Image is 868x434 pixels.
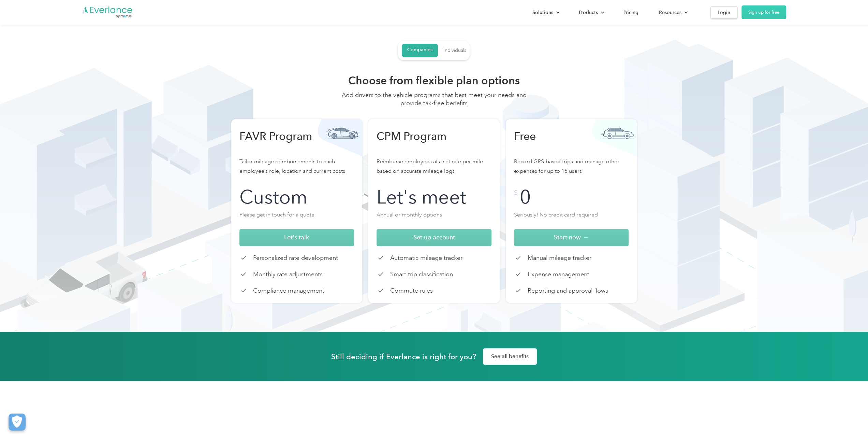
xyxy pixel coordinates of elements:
[532,8,553,17] div: Solutions
[718,8,730,17] div: Login
[377,190,466,205] div: Let's meet
[390,270,453,278] p: Smart trip classification
[443,47,466,54] div: Individuals
[332,74,536,87] h2: Choose from flexible plan options
[239,229,354,246] a: Let's talk
[520,190,531,205] div: 0
[331,352,476,361] div: Still deciding if Everlance is right for you?
[239,190,307,205] div: Custom
[554,234,589,241] span: Start now →
[514,229,629,246] a: Start now →
[710,6,737,19] a: Login
[118,62,162,76] input: Submit
[483,348,537,365] a: See all benefits
[9,414,26,431] button: Cookies Settings
[253,287,324,295] p: Compliance management
[514,210,629,224] p: Seriously! No credit card required
[741,5,786,19] a: Sign up for free
[239,129,328,157] h3: FAVR Program
[377,229,491,246] a: Set up account
[572,6,610,18] div: Products
[253,270,323,278] p: Monthly rate adjustments
[413,234,455,241] span: Set up account
[652,6,693,18] div: Resources
[528,254,591,262] p: Manual mileage tracker
[514,190,518,196] div: $
[579,8,598,17] div: Products
[528,270,589,278] p: Expense management
[332,91,536,114] div: Add drivers to the vehicle programs that best meet your needs and provide tax-free benefits
[239,210,354,224] p: Please get in touch for a quote
[528,287,608,295] p: Reporting and approval flows
[118,90,162,104] input: Submit
[82,6,133,19] a: Go to homepage
[390,254,462,262] p: Automatic mileage tracker
[377,157,491,181] p: Reimburse employees at a set rate per mile based on accurate mileage logs
[623,8,638,17] div: Pricing
[514,157,629,181] p: Record GPS-based trips and manage other expenses for up to 15 users
[239,157,354,181] p: Tailor mileage reimbursements to each employee’s role, location and current costs
[284,234,309,241] span: Let's talk
[390,287,433,295] p: Commute rules
[514,129,603,157] h3: Free
[617,6,645,18] a: Pricing
[253,254,338,262] p: Personalized rate development
[377,210,491,224] p: Annual or monthly options
[526,6,565,18] div: Solutions
[407,47,432,53] div: Companies
[659,8,681,17] div: Resources
[377,129,465,157] h3: CPM Program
